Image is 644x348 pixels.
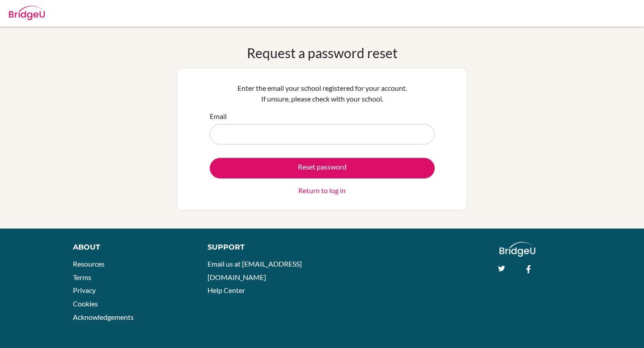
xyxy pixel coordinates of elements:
[208,259,302,281] a: Email us at [EMAIL_ADDRESS][DOMAIN_NAME]
[210,111,227,122] label: Email
[73,299,98,308] a: Cookies
[73,242,187,253] div: About
[73,259,105,268] a: Resources
[210,83,435,104] p: Enter the email your school registered for your account. If unsure, please check with your school.
[73,273,91,281] a: Terms
[73,286,96,294] a: Privacy
[9,6,45,20] img: Bridge-U
[73,313,134,321] a: Acknowledgements
[298,185,346,196] a: Return to log in
[210,158,435,178] button: Reset password
[247,45,398,61] h1: Request a password reset
[208,242,313,253] div: Support
[500,242,536,257] img: logo_white@2x-f4f0deed5e89b7ecb1c2cc34c3e3d731f90f0f143d5ea2071677605dd97b5244.png
[208,286,245,294] a: Help Center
